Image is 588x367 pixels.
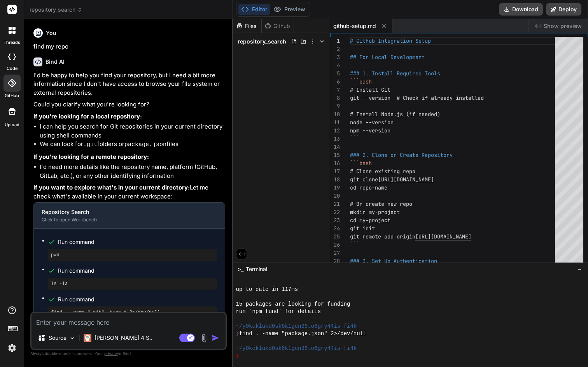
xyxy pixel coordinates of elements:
p: [PERSON_NAME] 4 S.. [94,334,152,342]
span: ``` [350,241,359,248]
p: Could you clarify what you're looking for? [33,100,225,109]
span: ### 2. Clone or Create Repository [350,151,453,158]
span: git clone [350,176,378,183]
div: 20 [330,192,340,200]
img: icon [212,334,219,342]
span: # Clone existing repo [350,168,415,175]
img: Claude 4 Sonnet [84,334,91,342]
span: [URL][DOMAIN_NAME] [378,176,434,183]
p: I'd be happy to help you find your repository, but I need a bit more information since I don't ha... [33,71,225,97]
li: I'd need more details like the repository name, platform (GitHub, GitLab, etc.), or any other ide... [40,163,225,180]
div: Files [233,22,261,30]
div: 25 [330,233,340,241]
div: 16 [330,159,340,167]
div: 18 [330,176,340,184]
button: − [576,263,583,275]
span: privacy [104,351,118,356]
span: − [577,265,582,273]
h6: You [46,29,56,37]
div: 10 [330,110,340,118]
label: code [7,65,17,72]
span: Run command [58,267,217,275]
label: GitHub [5,92,19,99]
pre: pwd [51,252,214,258]
div: 5 [330,70,340,78]
span: git init [350,225,375,232]
span: ``` [350,135,359,142]
button: Deploy [546,3,581,16]
div: 24 [330,224,340,233]
li: I can help you search for Git repositories in your current directory using shell commands [40,122,225,140]
div: 6 [330,78,340,86]
strong: If you're looking for a remote repository: [33,153,149,160]
span: cd repo-name [350,184,387,191]
img: settings [5,341,19,355]
span: ## For Local Development [350,54,425,61]
span: >_ [238,265,243,273]
img: attachment [199,334,208,343]
span: git remote add origin [350,233,415,240]
div: 8 [330,94,340,102]
span: 15 packages are looking for funding [236,301,350,308]
span: ❯ [236,330,239,337]
button: Repository SearchClick to open Workbench [34,203,212,228]
span: find . -name "package.json" 2>/dev/null [239,330,366,337]
span: [URL][DOMAIN_NAME] [415,233,471,240]
label: Upload [5,122,19,128]
span: mkdir my-project [350,209,400,216]
span: # Install Git [350,86,390,93]
button: Editor [238,4,270,15]
div: 12 [330,127,340,135]
h6: Bind AI [45,58,65,66]
span: cd my-project [350,217,390,224]
span: ### 1. Install Required Tools [350,70,440,77]
div: 7 [330,86,340,94]
span: Terminal [246,265,267,273]
span: Run command [58,238,217,246]
span: github-setup.md [333,22,376,30]
p: Let me check what's available in your current workspace: [33,183,225,201]
span: repository_search [30,6,82,14]
span: up to date in 117ms [236,286,298,293]
span: node --version [350,119,394,126]
pre: find . -name ".git" -type d 2>/dev/null [51,310,214,316]
span: # Or create new repo [350,200,412,207]
span: ~/y0kcklukd0sk6k1gcn36to6gry44is-fi4k [236,323,357,330]
div: 22 [330,208,340,216]
span: # Install Node.js (if needed) [350,111,440,118]
div: 17 [330,167,340,176]
div: Github [262,22,294,30]
span: ### 3. Set Up Authentication [350,257,437,264]
div: 19 [330,184,340,192]
span: ❯ [236,352,239,360]
img: Pick Models [69,335,75,341]
p: find my repo [33,42,225,51]
div: 2 [330,45,340,53]
div: 23 [330,216,340,224]
div: 28 [330,257,340,265]
div: 27 [330,249,340,257]
button: Download [499,3,543,16]
p: Always double-check its answers. Your in Bind [30,350,227,357]
span: ~/y0kcklukd0sk6k1gcn36to6gry44is-fi4k [236,345,357,352]
p: Source [49,334,66,342]
span: Run command [58,296,217,303]
div: Repository Search [42,208,204,216]
span: git --version # Check if already installed [350,94,484,101]
div: 13 [330,135,340,143]
span: Show preview [544,22,582,30]
div: 21 [330,200,340,208]
span: repository_search [238,38,286,45]
div: 26 [330,241,340,249]
strong: If you're looking for a local repository: [33,113,142,120]
div: Click to open Workbench [42,217,204,223]
div: 14 [330,143,340,151]
div: 11 [330,118,340,127]
div: 15 [330,151,340,159]
div: 9 [330,102,340,110]
div: 3 [330,53,340,61]
span: ```bash [350,160,372,167]
button: Preview [270,4,308,15]
strong: If you want to explore what's in your current directory: [33,184,190,191]
label: threads [3,39,20,46]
